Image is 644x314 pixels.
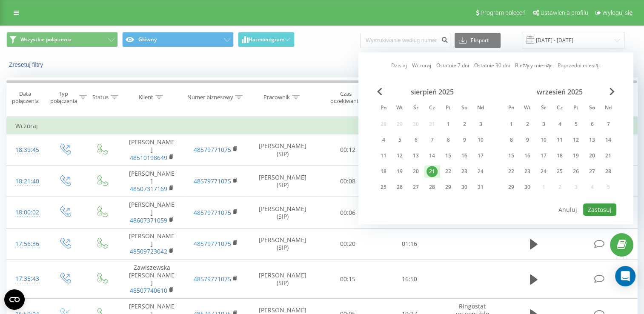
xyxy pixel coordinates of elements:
[515,62,552,70] a: Bieżący miesiąc
[392,149,408,162] div: wt 12 sie 2025
[570,150,581,161] div: 19
[394,182,405,193] div: 26
[503,118,519,131] div: pon 1 wrz 2025
[120,197,184,228] td: [PERSON_NAME]
[440,118,456,131] div: pt 1 sie 2025
[424,149,440,162] div: czw 14 sie 2025
[475,182,486,193] div: 31
[443,166,454,177] div: 22
[554,119,565,130] div: 4
[472,134,489,146] div: ndz 10 sie 2025
[393,102,406,115] abbr: wtorek
[459,166,470,177] div: 23
[537,102,550,115] abbr: środa
[519,149,535,162] div: wt 16 wrz 2025
[378,228,440,260] td: 01:16
[472,149,489,162] div: ndz 17 sie 2025
[325,90,367,105] div: Czas oczekiwania
[187,94,233,101] div: Numer biznesowy
[603,119,614,130] div: 7
[392,181,408,194] div: wt 26 sie 2025
[568,118,584,131] div: pt 5 wrz 2025
[521,102,534,115] abbr: wtorek
[472,118,489,131] div: ndz 3 sie 2025
[603,134,614,146] div: 14
[130,216,167,224] a: 48607371059
[194,208,231,217] a: 48579771075
[440,181,456,194] div: pt 29 sie 2025
[472,181,489,194] div: ndz 31 sie 2025
[392,134,408,146] div: wt 5 sie 2025
[394,166,405,177] div: 19
[615,266,635,286] div: Open Intercom Messenger
[15,271,37,287] div: 17:35:43
[474,102,487,115] abbr: niedziela
[120,228,184,260] td: [PERSON_NAME]
[248,228,317,260] td: [PERSON_NAME] (SIP)
[505,102,518,115] abbr: poniedziałek
[554,134,565,146] div: 11
[503,149,519,162] div: pon 15 wrz 2025
[130,154,167,162] a: 48510198649
[570,119,581,130] div: 5
[426,182,438,193] div: 28
[481,9,526,16] span: Program poleceń
[570,134,581,146] div: 12
[570,102,582,115] abbr: piątek
[506,119,517,130] div: 1
[443,134,454,146] div: 8
[458,102,471,115] abbr: sobota
[522,119,533,130] div: 2
[426,134,438,146] div: 7
[459,134,470,146] div: 9
[553,102,566,115] abbr: czwartek
[600,118,616,131] div: ndz 7 wrz 2025
[394,134,405,146] div: 5
[552,165,568,178] div: czw 25 wrz 2025
[408,165,424,178] div: śr 20 sie 2025
[554,150,565,161] div: 18
[408,149,424,162] div: śr 13 sie 2025
[456,165,472,178] div: sob 23 sie 2025
[426,150,438,161] div: 14
[584,165,600,178] div: sob 27 wrz 2025
[522,134,533,146] div: 9
[317,197,379,228] td: 00:06
[570,166,581,177] div: 26
[584,118,600,131] div: sob 6 wrz 2025
[410,166,421,177] div: 20
[15,204,37,221] div: 18:00:02
[568,149,584,162] div: pt 19 wrz 2025
[442,102,455,115] abbr: piątek
[394,150,405,161] div: 12
[503,88,616,96] div: wrzesień 2025
[4,289,25,310] button: Open CMP widget
[456,181,472,194] div: sob 30 sie 2025
[436,62,469,70] a: Ostatnie 7 dni
[412,62,431,70] a: Wczoraj
[506,150,517,161] div: 15
[15,142,37,158] div: 18:39:45
[600,149,616,162] div: ndz 21 wrz 2025
[378,182,389,193] div: 25
[552,118,568,131] div: czw 4 wrz 2025
[535,118,552,131] div: śr 3 wrz 2025
[503,181,519,194] div: pon 29 wrz 2025
[424,181,440,194] div: czw 28 sie 2025
[475,134,486,146] div: 10
[603,150,614,161] div: 21
[602,102,615,115] abbr: niedziela
[120,134,184,166] td: [PERSON_NAME]
[554,166,565,177] div: 25
[602,9,633,16] span: Wyloguj się
[120,260,184,299] td: Zawiszewska [PERSON_NAME]
[506,166,517,177] div: 22
[426,166,438,177] div: 21
[194,146,231,154] a: 48579771075
[535,134,552,146] div: śr 10 wrz 2025
[474,62,509,70] a: Ostatnie 30 dni
[522,166,533,177] div: 23
[519,118,535,131] div: wt 2 wrz 2025
[375,88,489,96] div: sierpień 2025
[130,286,167,294] a: 48507740610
